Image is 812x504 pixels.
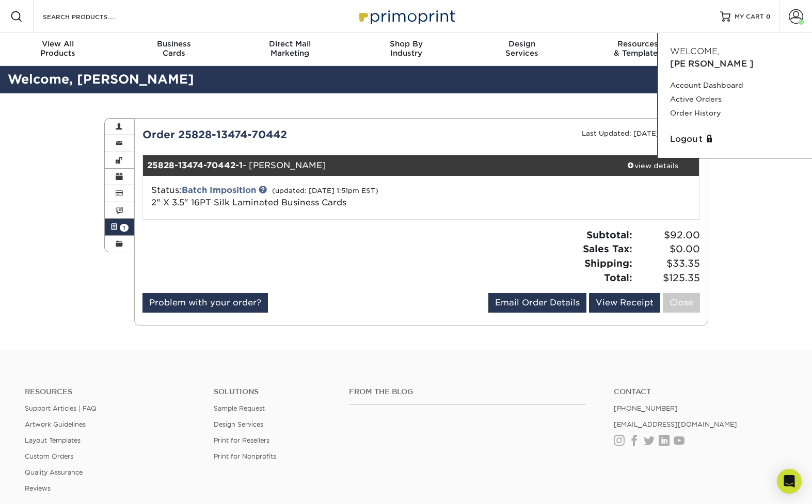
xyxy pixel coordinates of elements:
strong: Shipping: [584,257,632,269]
div: Services [464,39,580,58]
a: Support Articles | FAQ [25,404,97,412]
span: 1 [120,224,129,232]
a: Resources& Templates [580,33,696,66]
span: MY CART [735,12,764,21]
span: $125.35 [635,271,700,285]
a: Contact [614,387,787,396]
a: [EMAIL_ADDRESS][DOMAIN_NAME] [614,420,737,428]
span: Design [464,39,580,48]
h4: Solutions [214,387,333,396]
a: view details [607,155,699,176]
a: Print for Nonprofits [214,452,276,460]
div: view details [607,160,699,171]
a: Account Dashboard [670,78,800,92]
a: 1 [105,219,135,235]
span: Direct Mail [232,39,348,48]
span: 0 [766,13,771,20]
a: Artwork Guidelines [25,420,86,428]
a: Print for Resellers [214,436,269,444]
strong: 25828-13474-70442-1 [147,160,243,170]
a: Custom Orders [25,452,73,460]
div: Cards [116,39,232,58]
span: Welcome, [670,46,720,56]
a: Shop ByIndustry [348,33,464,66]
img: Primoprint [355,5,458,27]
a: Active Orders [670,92,800,106]
a: Order History [670,106,800,120]
input: SEARCH PRODUCTS..... [42,10,142,23]
div: & Templates [580,39,696,58]
strong: Subtotal: [586,229,632,240]
small: Last Updated: [DATE] 1:51pm EST [582,129,700,137]
div: Open Intercom Messenger [777,469,802,494]
div: Industry [348,39,464,58]
a: Email Order Details [488,293,586,313]
a: Problem with your order? [142,293,268,313]
small: (updated: [DATE] 1:51pm EST) [272,187,378,194]
span: Resources [580,39,696,48]
span: Shop By [348,39,464,48]
iframe: Google Customer Reviews [3,473,88,500]
h4: From the Blog [349,387,586,396]
a: BusinessCards [116,33,232,66]
a: View Receipt [589,293,660,313]
span: $0.00 [635,242,700,256]
span: $33.35 [635,256,700,271]
a: Logout [670,133,800,145]
a: Layout Templates [25,436,81,444]
div: Order 25828-13474-70442 [135,127,421,142]
a: Sample Request [214,404,265,412]
span: [PERSON_NAME] [670,59,754,69]
a: [PHONE_NUMBER] [614,404,678,412]
h4: Resources [25,387,198,396]
a: Quality Assurance [25,468,83,476]
span: $92.00 [635,228,700,242]
a: Design Services [214,420,263,428]
div: Status: [144,184,514,209]
span: Business [116,39,232,48]
a: Close [663,293,700,313]
a: 2" X 3.5" 16PT Silk Laminated Business Cards [151,198,346,207]
div: Marketing [232,39,348,58]
div: - [PERSON_NAME] [143,155,607,176]
a: Direct MailMarketing [232,33,348,66]
a: Batch Imposition [182,185,256,195]
strong: Sales Tax: [583,243,632,254]
a: DesignServices [464,33,580,66]
strong: Total: [604,272,632,283]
